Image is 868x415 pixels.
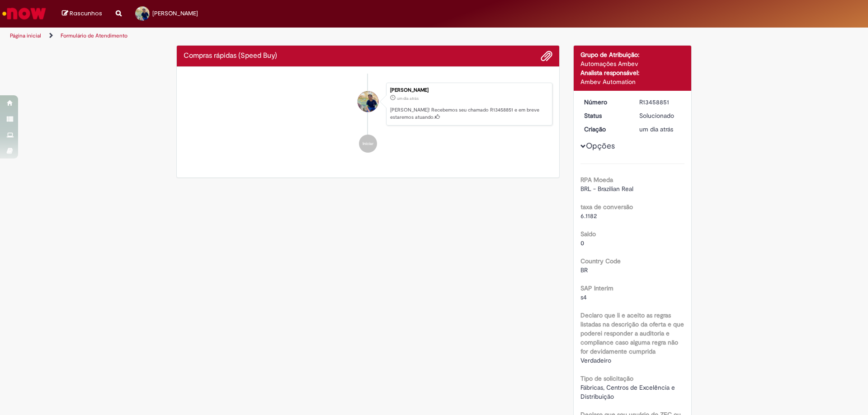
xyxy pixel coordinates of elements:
[580,284,613,292] b: SAP Interim
[1,5,47,23] img: ServiceNow
[390,88,547,93] div: [PERSON_NAME]
[577,125,633,134] dt: Criação
[61,32,127,39] a: Formulário de Atendimento
[580,77,685,86] div: Ambev Automation
[639,125,673,133] span: um dia atrás
[639,98,681,107] div: R13458851
[390,107,547,121] p: [PERSON_NAME]! Recebemos seu chamado R13458851 e em breve estaremos atuando.
[639,125,681,134] div: 28/08/2025 15:50:27
[580,50,685,59] div: Grupo de Atribuição:
[580,374,633,382] b: Tipo de solicitação
[580,59,685,68] div: Automações Ambev
[70,9,102,18] span: Rascunhos
[184,52,277,60] h2: Compras rápidas (Speed Buy) Histórico de tíquete
[62,9,102,18] a: Rascunhos
[639,125,673,133] time: 28/08/2025 15:50:27
[184,83,552,126] li: Yuri Simoes Gomes
[580,257,621,265] b: Country Code
[580,230,596,238] b: Saldo
[580,311,684,355] b: Declaro que li e aceito as regras listadas na descrição da oferta e que poderei responder a audit...
[397,96,419,101] span: um dia atrás
[639,111,681,120] div: Solucionado
[580,356,611,364] span: Verdadeiro
[580,203,633,211] b: taxa de conversão
[577,98,633,107] dt: Número
[580,185,633,193] span: BRL - Brazilian Real
[580,212,597,220] span: 6.1182
[577,111,633,120] dt: Status
[580,68,685,77] div: Analista responsável:
[580,266,588,274] span: BR
[580,176,613,184] b: RPA Moeda
[358,91,378,112] div: Yuri Simoes Gomes
[10,32,41,39] a: Página inicial
[152,9,198,17] span: [PERSON_NAME]
[541,50,552,62] button: Adicionar anexos
[184,74,552,162] ul: Histórico de tíquete
[7,28,572,44] ul: Trilhas de página
[580,239,584,247] span: 0
[580,383,677,401] span: Fábricas, Centros de Excelência e Distribuição
[580,293,587,301] span: s4
[397,96,419,101] time: 28/08/2025 15:50:27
